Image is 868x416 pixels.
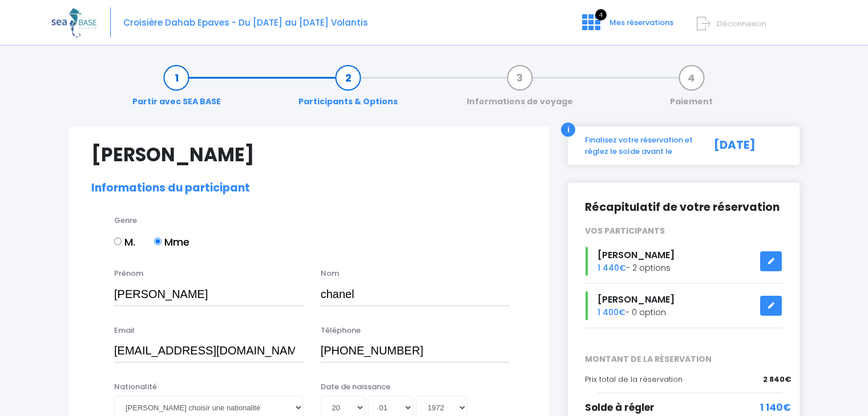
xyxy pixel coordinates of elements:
span: 1 140€ [760,401,791,415]
h2: Récapitulatif de votre réservation [585,200,782,214]
label: Mme [154,234,189,250]
span: 4 [595,9,607,21]
label: Nationalité [114,381,157,393]
div: - 0 option [576,291,791,320]
a: 4 Mes réservations [573,21,680,32]
label: M. [114,234,135,250]
label: Prénom [114,268,143,279]
span: [PERSON_NAME] [597,293,675,306]
span: [PERSON_NAME] [597,248,675,262]
span: Prix total de la réservation [585,374,683,385]
a: Participants & Options [293,72,403,108]
div: [DATE] [701,134,791,157]
span: 1 400€ [597,307,625,318]
div: VOS PARTICIPANTS [576,225,791,237]
label: Nom [321,268,339,279]
a: Informations de voyage [461,72,579,108]
span: MONTANT DE LA RÉSERVATION [576,353,791,365]
span: Croisière Dahab Epaves - Du [DATE] au [DATE] Volantis [123,17,368,28]
label: Genre [114,215,137,226]
span: Mes réservations [609,17,673,28]
div: - 2 options [576,247,791,276]
h1: [PERSON_NAME] [91,144,527,166]
div: Finalisez votre réservation et réglez le solde avant le [576,134,701,157]
span: Déconnexion [717,18,766,29]
span: Solde à régler [585,401,655,414]
a: Partir avec SEA BASE [127,72,227,108]
label: Email [114,325,135,336]
label: Téléphone [321,325,361,336]
span: 2 840€ [763,374,791,385]
h2: Informations du participant [91,182,527,195]
label: Date de naissance [321,381,390,393]
a: Paiement [664,72,718,108]
input: M. [114,238,122,245]
span: 1 440€ [597,262,626,274]
div: i [561,123,575,137]
input: Mme [154,238,162,245]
